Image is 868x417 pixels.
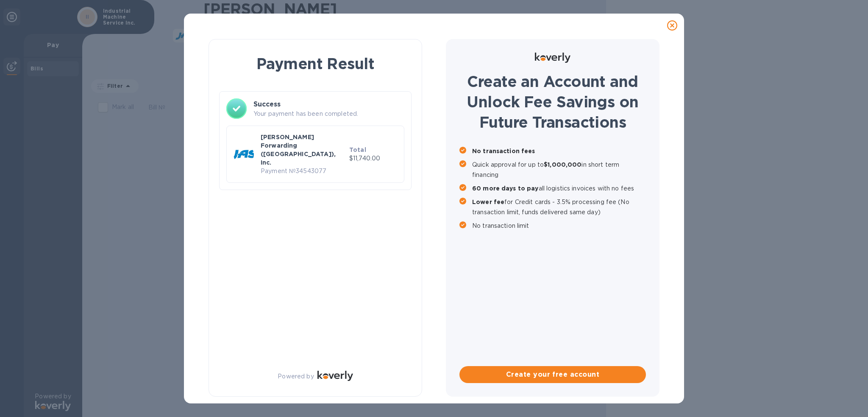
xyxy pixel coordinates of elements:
p: No transaction limit [472,221,646,231]
p: $11,740.00 [349,154,397,163]
p: for Credit cards - 3.5% processing fee (No transaction limit, funds delivered same day) [472,197,646,217]
img: Logo [535,53,570,63]
b: 60 more days to pay [472,185,539,192]
b: Total [349,146,366,153]
h1: Create an Account and Unlock Fee Savings on Future Transactions [459,71,646,132]
b: No transaction fees [472,148,535,154]
p: Your payment has been completed. [253,109,404,118]
p: Quick approval for up to in short term financing [472,160,646,180]
b: $1,000,000 [544,161,581,168]
img: Logo [317,371,353,381]
h1: Payment Result [223,53,408,74]
button: Create your free account [459,366,646,383]
p: all logistics invoices with no fees [472,183,646,193]
p: Payment № 34543077 [261,167,346,176]
h3: Success [253,99,404,109]
p: Powered by [278,372,314,381]
b: Lower fee [472,199,504,205]
p: [PERSON_NAME] Forwarding ([GEOGRAPHIC_DATA]), Inc. [261,133,346,167]
span: Create your free account [466,369,639,380]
